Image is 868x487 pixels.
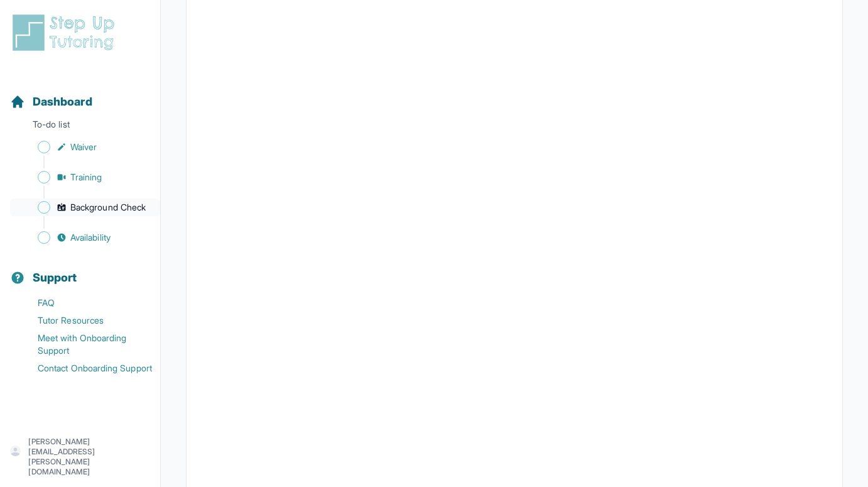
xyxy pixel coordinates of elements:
[10,138,160,156] a: Waiver
[10,437,150,477] button: [PERSON_NAME][EMAIL_ADDRESS][PERSON_NAME][DOMAIN_NAME]
[10,312,160,329] a: Tutor Resources
[10,199,160,216] a: Background Check
[33,269,77,287] span: Support
[10,93,92,111] a: Dashboard
[70,201,146,214] span: Background Check
[5,73,155,116] button: Dashboard
[10,168,160,186] a: Training
[5,118,155,136] p: To-do list
[10,359,160,377] a: Contact Onboarding Support
[10,229,160,246] a: Availability
[5,249,155,292] button: Support
[70,231,111,244] span: Availability
[28,437,150,477] p: [PERSON_NAME][EMAIL_ADDRESS][PERSON_NAME][DOMAIN_NAME]
[10,294,160,312] a: FAQ
[10,329,160,359] a: Meet with Onboarding Support
[33,93,92,111] span: Dashboard
[70,171,102,183] span: Training
[70,141,97,153] span: Waiver
[10,13,122,53] img: logo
